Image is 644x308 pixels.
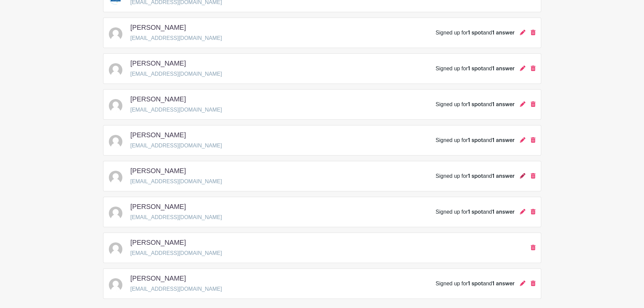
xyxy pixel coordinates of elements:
[130,59,186,67] h5: [PERSON_NAME]
[130,285,222,293] p: [EMAIL_ADDRESS][DOMAIN_NAME]
[130,23,186,31] h5: [PERSON_NAME]
[436,280,515,288] div: Signed up for and
[468,281,483,286] span: 1 spot
[492,173,515,179] span: 1 answer
[436,208,515,216] div: Signed up for and
[130,238,186,246] h5: [PERSON_NAME]
[436,100,515,109] div: Signed up for and
[468,102,483,107] span: 1 spot
[130,106,222,114] p: [EMAIL_ADDRESS][DOMAIN_NAME]
[492,102,515,107] span: 1 answer
[109,63,122,77] img: default-ce2991bfa6775e67f084385cd625a349d9dcbb7a52a09fb2fda1e96e2d18dcdb.png
[130,274,186,282] h5: [PERSON_NAME]
[109,171,122,184] img: default-ce2991bfa6775e67f084385cd625a349d9dcbb7a52a09fb2fda1e96e2d18dcdb.png
[468,66,483,71] span: 1 spot
[130,142,222,150] p: [EMAIL_ADDRESS][DOMAIN_NAME]
[130,203,186,211] h5: [PERSON_NAME]
[492,66,515,71] span: 1 answer
[492,281,515,286] span: 1 answer
[109,242,122,256] img: default-ce2991bfa6775e67f084385cd625a349d9dcbb7a52a09fb2fda1e96e2d18dcdb.png
[492,138,515,143] span: 1 answer
[130,34,222,42] p: [EMAIL_ADDRESS][DOMAIN_NAME]
[468,30,483,35] span: 1 spot
[130,95,186,103] h5: [PERSON_NAME]
[468,138,483,143] span: 1 spot
[109,27,122,41] img: default-ce2991bfa6775e67f084385cd625a349d9dcbb7a52a09fb2fda1e96e2d18dcdb.png
[436,172,515,180] div: Signed up for and
[109,135,122,148] img: default-ce2991bfa6775e67f084385cd625a349d9dcbb7a52a09fb2fda1e96e2d18dcdb.png
[130,213,222,221] p: [EMAIL_ADDRESS][DOMAIN_NAME]
[436,136,515,144] div: Signed up for and
[130,70,222,78] p: [EMAIL_ADDRESS][DOMAIN_NAME]
[109,207,122,220] img: default-ce2991bfa6775e67f084385cd625a349d9dcbb7a52a09fb2fda1e96e2d18dcdb.png
[468,173,483,179] span: 1 spot
[436,65,515,73] div: Signed up for and
[109,278,122,292] img: default-ce2991bfa6775e67f084385cd625a349d9dcbb7a52a09fb2fda1e96e2d18dcdb.png
[109,99,122,113] img: default-ce2991bfa6775e67f084385cd625a349d9dcbb7a52a09fb2fda1e96e2d18dcdb.png
[436,29,515,37] div: Signed up for and
[492,30,515,35] span: 1 answer
[130,167,186,175] h5: [PERSON_NAME]
[130,249,222,257] p: [EMAIL_ADDRESS][DOMAIN_NAME]
[130,131,186,139] h5: [PERSON_NAME]
[492,209,515,215] span: 1 answer
[130,177,222,186] p: [EMAIL_ADDRESS][DOMAIN_NAME]
[468,209,483,215] span: 1 spot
